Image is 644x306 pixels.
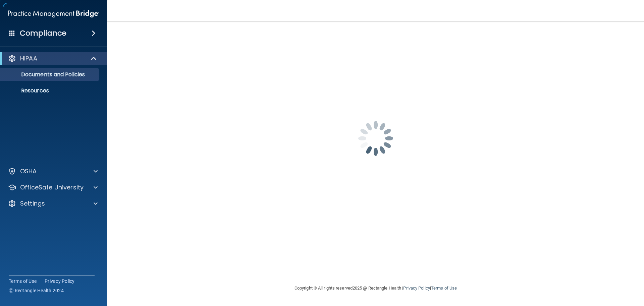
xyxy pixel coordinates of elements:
a: HIPAA [8,54,97,62]
p: OfficeSafe University [20,183,84,191]
p: OSHA [20,167,37,175]
a: Settings [8,200,98,208]
p: Documents and Policies [4,71,96,78]
span: Ⓒ Rectangle Health 2024 [9,287,64,294]
p: Resources [4,87,96,94]
img: PMB logo [8,7,99,20]
a: Terms of Use [431,286,457,291]
div: Copyright © All rights reserved 2025 @ Rectangle Health | | [253,277,498,299]
a: Privacy Policy [403,286,430,291]
a: Terms of Use [9,278,37,285]
p: HIPAA [20,54,37,62]
h4: Compliance [20,29,66,38]
a: OfficeSafe University [8,183,98,191]
p: Settings [20,200,45,208]
a: Privacy Policy [45,278,75,285]
a: OSHA [8,167,98,175]
img: spinner.e123f6fc.gif [342,105,409,172]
